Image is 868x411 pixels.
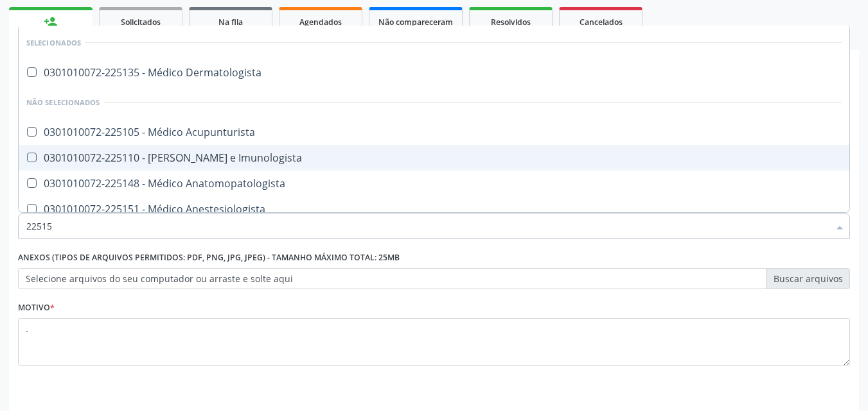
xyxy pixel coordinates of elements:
[26,204,842,214] div: 0301010072-225151 - Médico Anestesiologista
[26,127,842,137] div: 0301010072-225105 - Médico Acupunturista
[44,15,58,29] div: person_add
[18,298,55,318] label: Motivo
[121,17,161,28] span: Solicitados
[580,17,623,28] span: Cancelados
[218,17,243,28] span: Na fila
[378,17,453,28] span: Não compareceram
[491,17,531,28] span: Resolvidos
[18,248,400,268] label: Anexos (Tipos de arquivos permitidos: PDF, PNG, JPG, JPEG) - Tamanho máximo total: 25MB
[26,178,842,189] div: 0301010072-225148 - Médico Anatomopatologista
[299,17,342,28] span: Agendados
[26,213,829,239] input: Buscar por procedimentos
[26,67,842,78] div: 0301010072-225135 - Médico Dermatologista
[26,153,842,163] div: 0301010072-225110 - [PERSON_NAME] e Imunologista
